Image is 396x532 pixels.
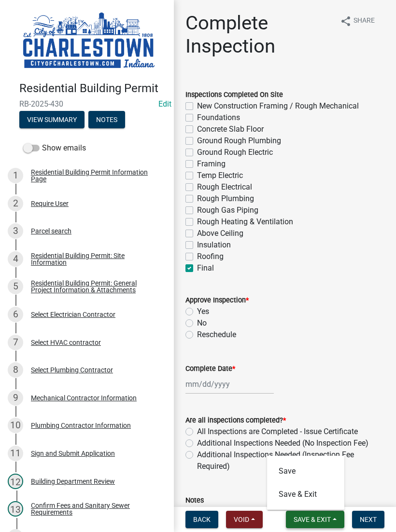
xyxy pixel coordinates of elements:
[197,158,226,170] label: Framing
[197,147,273,158] label: Ground Rough Electric
[197,228,243,239] label: Above Ceiling
[197,426,358,437] label: All Inspections are Completed - Issue Certificate
[197,239,231,251] label: Insulation
[197,123,264,135] label: Concrete Slab Floor
[197,306,209,317] label: Yes
[31,252,158,266] div: Residential Building Permit: Site Information
[197,437,368,449] label: Additional Inspections Needed (No Inspection Fee)
[197,216,293,228] label: Rough Heating & Ventilation
[31,228,71,234] div: Parcel search
[197,449,384,472] label: Additional Inspections Needed (Inspection Fee Required)
[31,280,158,293] div: Residential Building Permit: General Project Information & Attachments
[8,251,23,267] div: 4
[197,329,236,341] label: Reschedule
[88,111,125,128] button: Notes
[185,417,286,424] label: Are all inspections completed?
[23,142,86,154] label: Show emails
[19,111,85,128] button: View Summary
[267,456,344,510] div: Save & Exit
[354,15,375,27] span: Share
[31,450,115,457] div: Sign and Submit Application
[19,116,85,124] wm-modal-confirm: Summary
[286,511,344,528] button: Save & Exit
[31,367,113,373] div: Select Plumbing Contractor
[185,366,235,372] label: Complete Date
[352,511,384,528] button: Next
[8,362,23,378] div: 8
[31,478,115,485] div: Building Department Review
[267,460,344,483] button: Save
[197,135,281,147] label: Ground Rough Plumbing
[19,10,158,71] img: City of Charlestown, Indiana
[360,516,377,523] span: Next
[197,193,254,205] label: Rough Plumbing
[197,317,207,329] label: No
[19,99,155,109] span: RB-2025-430
[8,307,23,322] div: 6
[197,205,258,216] label: Rough Gas Piping
[31,502,158,516] div: Confirm Fees and Sanitary Sewer Requirements
[31,339,101,346] div: Select HVAC contractor
[8,390,23,406] div: 9
[8,335,23,350] div: 7
[158,99,171,109] a: Edit
[8,168,23,183] div: 1
[197,251,224,262] label: Roofing
[234,516,249,523] span: Void
[31,422,131,429] div: Plumbing Contractor Information
[197,112,240,123] label: Foundations
[8,501,23,517] div: 13
[185,497,204,504] label: Notes
[197,181,252,193] label: Rough Electrical
[340,15,352,27] i: share
[185,374,274,394] input: mm/dd/yyyy
[31,200,69,207] div: Require User
[294,516,331,523] span: Save & Exit
[332,12,382,30] button: shareShare
[8,474,23,489] div: 12
[185,12,332,58] h1: Complete Inspection
[8,223,23,239] div: 3
[226,511,263,528] button: Void
[19,82,166,95] h4: Residential Building Permit
[31,311,115,318] div: Select Electrician Contractor
[193,516,211,523] span: Back
[185,297,249,304] label: Approve Inspection
[197,262,214,274] label: Final
[8,418,23,433] div: 10
[185,92,283,98] label: Inspections Completed On Site
[31,169,158,182] div: Residential Building Permit Information Page
[267,483,344,506] button: Save & Exit
[158,99,171,109] wm-modal-confirm: Edit Application Number
[197,170,243,181] label: Temp Electric
[8,279,23,294] div: 5
[88,116,125,124] wm-modal-confirm: Notes
[197,100,359,112] label: New Construction Framing / Rough Mechanical
[8,446,23,461] div: 11
[185,511,218,528] button: Back
[31,395,137,401] div: Mechanical Contractor Information
[8,196,23,211] div: 2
